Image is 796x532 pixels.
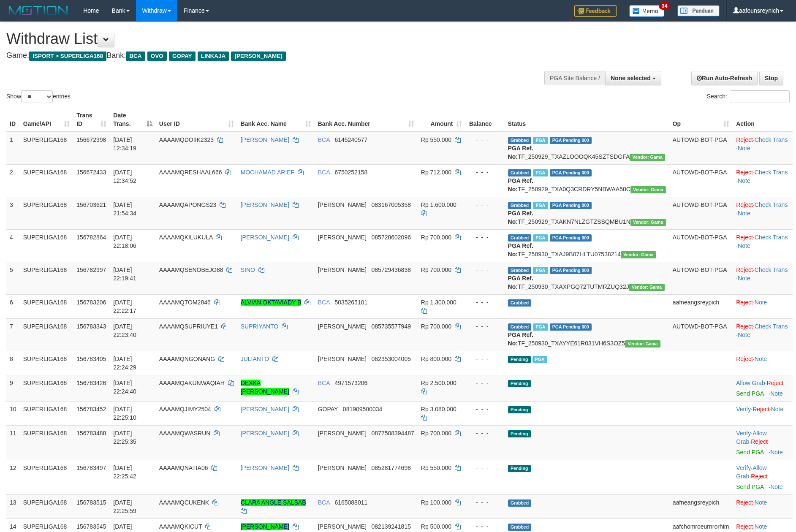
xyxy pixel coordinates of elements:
td: 9 [6,375,20,401]
span: [PERSON_NAME] [318,464,367,471]
span: 156783497 [76,464,106,471]
span: [PERSON_NAME] [318,323,367,330]
span: 156783206 [76,299,106,306]
span: Vendor URL: https://trx31.1velocity.biz [629,284,665,291]
span: [DATE] 22:24:40 [113,380,136,395]
span: Copy 6165088011 to clipboard [334,499,367,506]
td: · · [733,262,793,294]
td: SUPERLIGA168 [20,318,73,351]
span: ISPORT > SUPERLIGA168 [29,52,106,61]
span: Rp 3.080.000 [421,406,456,413]
span: AAAAMQWASRUN [159,430,211,437]
span: PGA Pending [550,323,592,331]
a: Reject [751,438,768,445]
span: Rp 550.000 [421,464,451,471]
td: · [733,375,793,401]
span: Marked by aafandaneth [533,234,548,242]
a: Note [755,523,767,530]
a: Reject [736,523,753,530]
td: AUTOWD-BOT-PGA [669,262,733,294]
span: 156672398 [76,136,106,143]
span: 34 [659,2,670,10]
a: Verify [736,464,751,471]
a: [PERSON_NAME] [241,406,289,413]
th: Status [505,108,669,132]
span: [DATE] 21:54:34 [113,201,136,217]
span: AAAAMQKILUKULA [159,234,213,241]
div: - - - [469,355,501,363]
span: Pending [508,465,531,472]
span: Marked by aafsoycanthlai [533,169,548,176]
a: Note [738,145,750,152]
th: Trans ID: activate to sort column ascending [73,108,110,132]
span: AAAAMQNATIA06 [159,464,208,471]
b: PGA Ref. No: [508,331,533,347]
span: Grabbed [508,234,532,242]
span: Pending [508,406,531,413]
a: Note [755,356,767,362]
a: Verify [736,406,751,413]
td: AUTOWD-BOT-PGA [669,318,733,351]
span: 156783545 [76,523,106,530]
span: Vendor URL: https://trx31.1velocity.biz [630,219,666,226]
a: Note [755,499,767,506]
span: AAAAMQDOIIK2323 [159,136,214,143]
span: [DATE] 22:18:06 [113,234,136,249]
a: Reject [767,380,784,386]
a: [PERSON_NAME] [241,430,289,437]
span: Grabbed [508,169,532,176]
span: 156782864 [76,234,106,241]
td: 13 [6,494,20,518]
b: PGA Ref. No: [508,275,533,290]
a: SINO [241,266,255,273]
span: [DATE] 22:23:40 [113,323,136,338]
th: Op: activate to sort column ascending [669,108,733,132]
label: Search: [707,90,790,103]
span: AAAAMQSUPRIUYE1 [159,323,218,330]
span: AAAAMQCUKENK [159,499,209,506]
td: · · [733,164,793,197]
a: SUPRIYANTO [241,323,279,330]
span: [DATE] 22:22:17 [113,299,136,314]
a: Note [770,483,783,490]
span: Rp 500.000 [421,523,451,530]
span: Copy 083167005358 to clipboard [372,201,411,208]
span: 156783426 [76,380,106,386]
td: SUPERLIGA168 [20,401,73,425]
span: [DATE] 22:25:42 [113,464,136,480]
span: 156783452 [76,406,106,413]
td: 10 [6,401,20,425]
a: Allow Grab [736,464,766,480]
img: Feedback.jpg [574,5,617,17]
a: Reject [751,473,768,480]
td: SUPERLIGA168 [20,294,73,318]
td: SUPERLIGA168 [20,425,73,460]
th: Amount: activate to sort column ascending [418,108,466,132]
a: Note [770,390,783,397]
span: [DATE] 22:25:59 [113,499,136,514]
span: 156783488 [76,430,106,437]
td: SUPERLIGA168 [20,229,73,262]
a: Verify [736,430,751,437]
th: Bank Acc. Name: activate to sort column ascending [237,108,315,132]
th: Balance [465,108,504,132]
span: 156703621 [76,201,106,208]
span: · [736,380,766,386]
div: - - - [469,298,501,307]
a: Check Trans [755,323,788,330]
a: MOCHAMAD ARIEF [241,169,295,176]
span: AAAAMQRESHAAL666 [159,169,222,176]
td: · [733,494,793,518]
span: Copy 0877508394487 to clipboard [372,430,414,437]
td: SUPERLIGA168 [20,132,73,165]
span: Copy 081909500034 to clipboard [343,406,382,413]
span: Copy 082139241815 to clipboard [372,523,411,530]
td: · · [733,229,793,262]
span: Grabbed [508,137,532,144]
span: Copy 085281774698 to clipboard [372,464,411,471]
div: - - - [469,233,501,242]
a: Run Auto-Refresh [691,71,758,85]
td: SUPERLIGA168 [20,197,73,229]
span: BCA [318,499,330,506]
a: Reject [736,299,753,306]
